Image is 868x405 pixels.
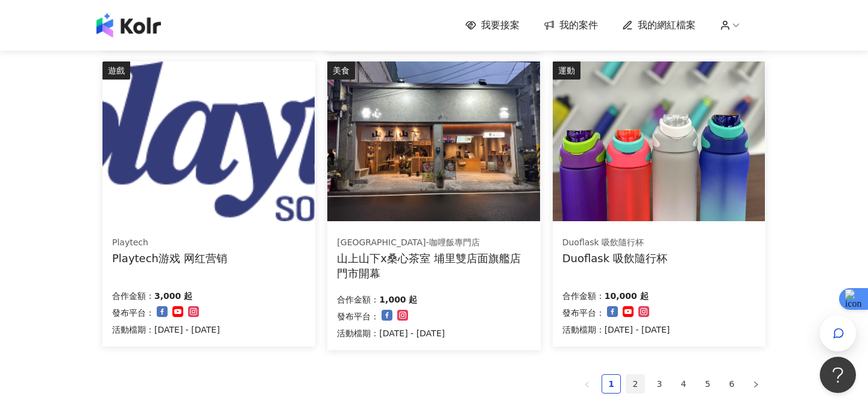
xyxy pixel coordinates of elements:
div: 運動 [553,61,580,80]
span: left [583,381,591,388]
img: 山上山下：主打「咖哩飯全新菜單」與全新門市營運、桑心茶室：新品包括「打米麻糬鮮奶」、「義式冰淇淋」、「麵茶奶蓋」 加值亮點：與日本插畫家合作的「聯名限定新品」、提袋與周邊商品同步推出 [327,61,539,221]
a: 4 [675,375,693,393]
p: 合作金額： [112,289,154,303]
span: 我的案件 [559,19,598,32]
a: 我的網紅檔案 [622,19,696,32]
a: 1 [602,375,620,393]
button: right [746,374,766,394]
span: 我要接案 [481,19,520,32]
a: 3 [650,375,668,393]
span: 我的網紅檔案 [638,19,696,32]
a: 5 [699,375,717,393]
a: 我要接案 [465,19,520,32]
p: 發布平台： [562,306,605,320]
div: 山上山下x桑心茶室 埔里雙店面旗艦店門市開幕 [337,251,530,281]
p: 發布平台： [112,306,154,320]
div: Duoflask 吸飲隨行杯 [562,237,667,249]
div: Duoflask 吸飲隨行杯 [562,251,667,266]
div: 遊戲 [102,61,130,80]
p: 10,000 起 [605,289,649,303]
div: Playtech [112,237,227,249]
p: 合作金額： [562,289,605,303]
div: Playtech游戏 网红营销 [112,251,227,266]
button: left [577,374,597,394]
p: 發布平台： [337,309,379,324]
div: [GEOGRAPHIC_DATA]-咖哩飯專門店 [337,237,530,249]
li: 2 [626,374,645,394]
a: 2 [626,375,644,393]
p: 活動檔期：[DATE] - [DATE] [337,326,445,341]
a: 我的案件 [544,19,598,32]
li: 6 [722,374,741,394]
li: 4 [674,374,693,394]
a: 6 [723,375,741,393]
li: 3 [650,374,669,394]
p: 活動檔期：[DATE] - [DATE] [562,322,670,337]
li: 1 [602,374,621,394]
p: 合作金額： [337,292,379,307]
li: Previous Page [577,374,597,394]
span: right [752,381,759,388]
li: Next Page [746,374,766,394]
iframe: Help Scout Beacon - Open [820,357,856,393]
img: logo [96,13,161,37]
img: Playtech 网红营销 [102,61,315,221]
li: 5 [698,374,717,394]
p: 1,000 起 [379,292,417,307]
p: 3,000 起 [154,289,192,303]
div: 美食 [327,61,355,80]
p: 活動檔期：[DATE] - [DATE] [112,322,220,337]
img: Duoflask 吸飲隨行杯 [553,61,765,221]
